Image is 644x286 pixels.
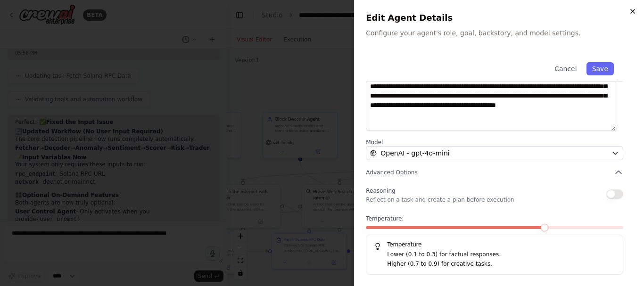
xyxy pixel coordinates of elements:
[366,11,633,25] h2: Edit Agent Details
[366,139,623,146] label: Model
[586,62,614,75] button: Save
[387,260,615,269] p: Higher (0.7 to 0.9) for creative tasks.
[366,215,404,222] span: Temperature:
[366,28,633,38] p: Configure your agent's role, goal, backstory, and model settings.
[549,62,582,75] button: Cancel
[366,169,417,176] span: Advanced Options
[387,250,615,260] p: Lower (0.1 to 0.3) for factual responses.
[366,146,623,160] button: OpenAI - gpt-4o-mini
[366,188,395,194] span: Reasoning
[366,196,514,204] p: Reflect on a task and create a plan before execution
[380,148,449,158] span: OpenAI - gpt-4o-mini
[374,241,615,248] h5: Temperature
[366,168,623,177] button: Advanced Options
